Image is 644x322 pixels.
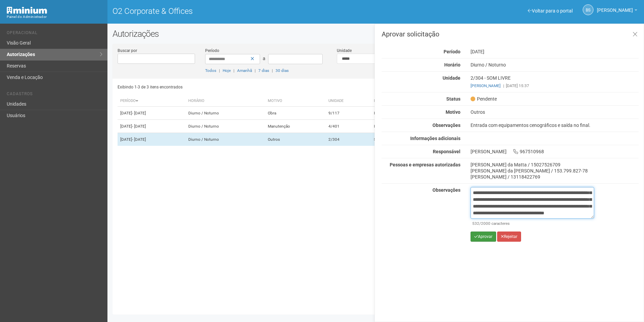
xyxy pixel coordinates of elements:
th: Unidade [326,96,371,107]
strong: Período [444,49,460,54]
a: [PERSON_NAME] [597,8,637,14]
th: Motivo [265,96,326,107]
span: | [272,68,273,73]
a: Fechar [628,27,642,42]
strong: Motivo [446,109,460,115]
span: a [263,56,265,61]
h2: Autorizações [112,29,639,39]
a: Hoje [223,68,231,73]
td: Diurno / Noturno [186,133,265,146]
strong: Responsável [433,149,460,154]
div: [PERSON_NAME] da Matta / 15027526709 [471,162,639,168]
span: | [219,68,220,73]
td: Diurno / Noturno [186,120,265,133]
div: Painel do Administrador [7,14,102,20]
span: | [255,68,256,73]
td: 9/117 [326,107,371,120]
td: Diurno / Noturno [186,107,265,120]
div: Exibindo 1-3 de 3 itens encontrados [118,82,374,92]
td: [DATE] [118,120,186,133]
a: 7 dias [258,68,269,73]
strong: Status [446,96,460,102]
div: [PERSON_NAME] / 13118422769 [471,174,639,180]
strong: Horário [444,62,460,68]
span: BIANKA souza cruz cavalcanti [597,1,633,13]
img: Minium [7,7,47,14]
span: - [DATE] [132,111,146,115]
th: Período [118,96,186,107]
button: Aprovar [471,232,496,242]
div: Diurno / Noturno [465,62,644,68]
td: BANCO ITAU [371,107,461,120]
li: Operacional [7,30,102,37]
label: Unidade [337,48,352,54]
div: [DATE] [465,49,644,55]
strong: Observações [432,187,460,193]
div: Entrada com equipamentos cenográficos e saída no final. [465,122,644,128]
span: 532 [472,221,479,226]
span: - [DATE] [132,124,146,129]
th: Empresa [371,96,461,107]
a: 30 dias [276,68,289,73]
li: Cadastros [7,91,102,99]
span: | [233,68,234,73]
div: [DATE] 15:37 [471,83,639,89]
a: Todos [205,68,216,73]
td: Obra [265,107,326,120]
a: [PERSON_NAME] [471,83,501,88]
div: Outros [465,109,644,115]
td: DGT HOLDING LTDA [371,120,461,133]
div: 2/304 - SOM LIVRE [465,75,644,89]
td: 4/401 [326,120,371,133]
span: - [DATE] [132,137,146,142]
h3: Aprovar solicitação [382,31,639,37]
td: Manutenção [265,120,326,133]
td: [DATE] [118,133,186,146]
strong: Informações adicionais [410,136,460,141]
div: [PERSON_NAME] da [PERSON_NAME] / 153.799.827-78 [471,168,639,174]
label: Período [205,48,219,54]
td: Outros [265,133,326,146]
div: [PERSON_NAME] 967510968 [465,149,644,155]
span: Pendente [471,96,497,102]
span: | [503,83,504,88]
strong: Observações [432,123,460,128]
a: Voltar para o portal [528,8,573,14]
td: 2/304 [326,133,371,146]
td: SOM LIVRE [371,133,461,146]
a: Bs [583,4,593,15]
label: Buscar por [118,48,137,54]
strong: Pessoas e empresas autorizadas [390,162,460,167]
td: [DATE] [118,107,186,120]
a: Amanhã [237,68,252,73]
strong: Unidade [443,75,460,81]
div: /2000 caracteres [472,220,592,226]
h1: O2 Corporate & Offices [112,7,371,16]
button: Rejeitar [497,232,521,242]
th: Horário [186,96,265,107]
